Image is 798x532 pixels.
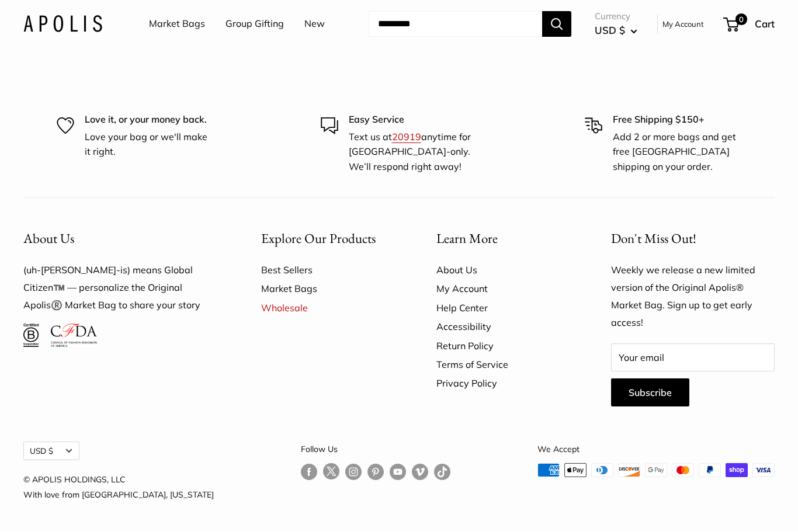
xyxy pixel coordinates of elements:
button: About Us [23,228,220,251]
a: Follow us on Facebook [301,464,317,481]
a: Market Bags [149,16,205,33]
button: USD $ [595,22,637,40]
a: Best Sellers [261,261,395,280]
a: Follow us on Pinterest [367,464,384,481]
p: Easy Service [349,113,478,128]
button: Learn More [436,228,571,251]
button: Explore Our Products [261,228,395,251]
a: Follow us on YouTube [390,464,406,481]
img: Apolis [23,16,102,33]
p: Weekly we release a new limited version of the Original Apolis® Market Bag. Sign up to get early ... [611,262,775,332]
a: Market Bags [261,280,395,298]
a: Accessibility [436,318,571,336]
a: Follow us on Twitter [323,464,339,485]
a: Privacy Policy [436,374,571,393]
p: Love it, or your money back. [85,113,214,128]
span: USD $ [595,25,625,37]
a: About Us [436,261,571,280]
a: Return Policy [436,337,571,356]
img: Council of Fashion Designers of America Member [51,324,97,347]
a: My Account [436,280,571,298]
span: About Us [23,230,74,248]
img: Certified B Corporation [23,324,39,347]
a: New [304,16,325,33]
a: Terms of Service [436,356,571,374]
a: Follow us on Tumblr [434,464,450,481]
span: Learn More [436,230,498,248]
a: Help Center [436,299,571,318]
button: Subscribe [611,379,689,407]
input: Search... [369,12,542,37]
a: Follow us on Instagram [345,464,362,481]
p: Free Shipping $150+ [613,113,742,128]
p: Text us at anytime for [GEOGRAPHIC_DATA]-only. We’ll respond right away! [349,130,478,175]
p: Love your bag or we'll make it right. [85,130,214,160]
span: Explore Our Products [261,230,376,248]
p: (uh-[PERSON_NAME]-is) means Global Citizen™️ — personalize the Original Apolis®️ Market Bag to sh... [23,262,220,315]
a: My Account [662,18,704,32]
a: 20919 [392,131,421,143]
p: Don't Miss Out! [611,228,775,251]
a: Group Gifting [225,16,284,33]
a: 0 Cart [724,15,775,34]
p: We Accept [537,442,775,457]
button: USD $ [23,442,79,461]
a: Follow us on Vimeo [412,464,428,481]
span: Currency [595,9,637,25]
p: Follow Us [301,442,450,457]
span: Cart [755,18,775,30]
p: © APOLIS HOLDINGS, LLC With love from [GEOGRAPHIC_DATA], [US_STATE] [23,472,214,503]
button: Search [542,12,571,37]
a: Wholesale [261,299,395,318]
p: Add 2 or more bags and get free [GEOGRAPHIC_DATA] shipping on your order. [613,130,742,175]
span: 0 [735,14,747,26]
